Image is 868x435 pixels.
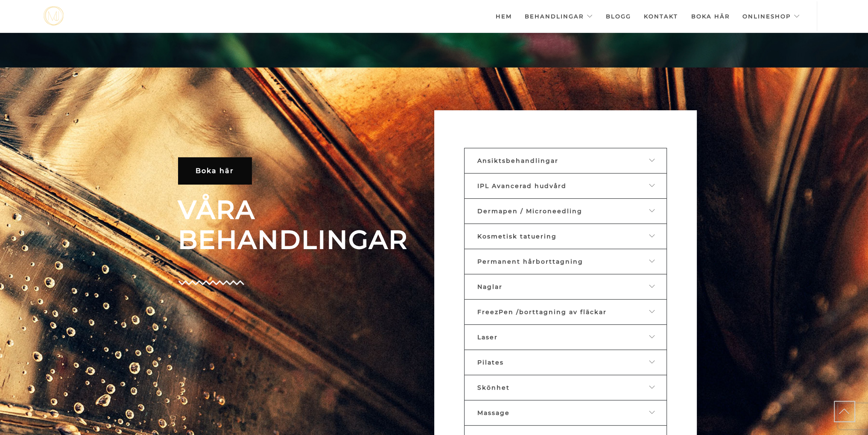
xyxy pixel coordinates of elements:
[196,167,234,175] span: Boka här
[477,157,558,165] span: Ansiktsbehandlingar
[464,375,667,400] a: Skönhet
[178,157,251,184] a: Boka här
[477,283,503,291] span: Naglar
[477,359,504,366] span: Pilates
[477,258,583,265] span: Permanent hårborttagning
[178,225,428,255] span: BEHANDLINGAR
[477,384,510,391] span: Skönhet
[477,409,510,417] span: Massage
[464,249,667,274] a: Permanent hårborttagning
[464,223,667,249] a: Kosmetisk tatuering
[742,1,800,31] a: Onlineshop
[464,148,667,173] a: Ansiktsbehandlingar
[178,280,244,285] img: Group-4-copy-8
[477,207,582,215] span: Dermapen / Microneedling
[464,173,667,199] a: IPL Avancerad hudvård
[464,350,667,375] a: Pilates
[464,400,667,426] a: Massage
[464,299,667,325] a: FreezPen /borttagning av fläckar
[477,333,498,341] span: Laser
[496,1,512,31] a: Hem
[644,1,678,31] a: Kontakt
[464,324,667,350] a: Laser
[464,198,667,224] a: Dermapen / Microneedling
[44,6,64,26] img: mjstudio
[606,1,631,31] a: Blogg
[477,232,557,240] span: Kosmetisk tatuering
[525,1,593,31] a: Behandlingar
[464,274,667,300] a: Naglar
[44,6,64,26] a: mjstudio mjstudio mjstudio
[477,182,567,190] span: IPL Avancerad hudvård
[477,308,607,316] span: FreezPen /borttagning av fläckar
[178,195,428,225] span: VÅRA
[691,1,729,31] a: Boka här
